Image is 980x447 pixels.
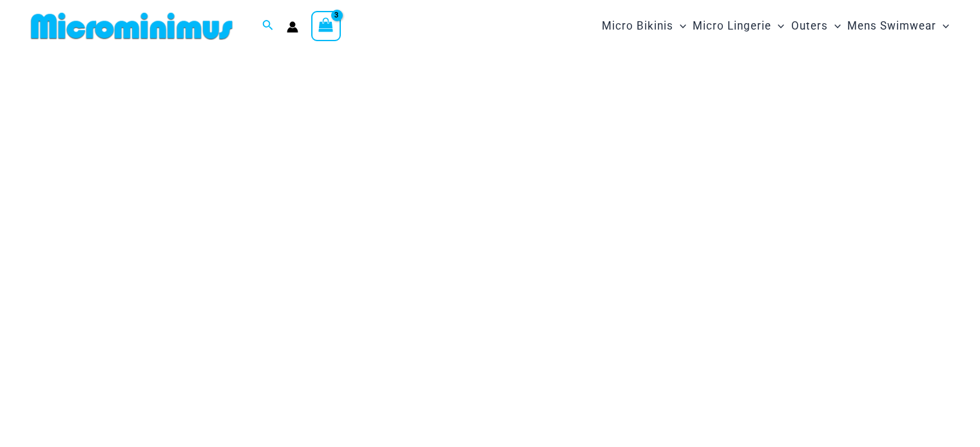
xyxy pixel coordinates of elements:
[791,10,828,42] span: Outers
[771,10,784,42] span: Menu Toggle
[936,10,949,42] span: Menu Toggle
[693,10,771,42] span: Micro Lingerie
[287,21,298,33] a: Account icon link
[673,10,686,42] span: Menu Toggle
[597,5,954,48] nav: Site Navigation
[602,10,673,42] span: Micro Bikinis
[847,10,936,42] span: Mens Swimwear
[599,6,689,46] a: Micro BikinisMenu ToggleMenu Toggle
[26,12,238,41] img: MM SHOP LOGO FLAT
[262,18,274,34] a: Search icon link
[788,6,844,46] a: OutersMenu ToggleMenu Toggle
[828,10,841,42] span: Menu Toggle
[689,6,787,46] a: Micro LingerieMenu ToggleMenu Toggle
[311,11,341,41] a: View Shopping Cart, 3 items
[844,6,952,46] a: Mens SwimwearMenu ToggleMenu Toggle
